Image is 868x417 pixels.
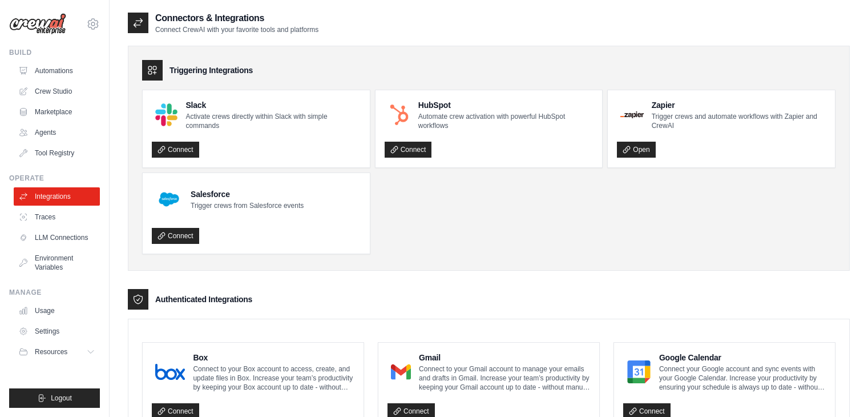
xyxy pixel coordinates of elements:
h3: Triggering Integrations [169,65,253,76]
p: Trigger crews from Salesforce events [191,201,304,210]
img: Salesforce Logo [155,186,183,213]
a: Open [617,142,655,158]
p: Automate crew activation with powerful HubSpot workflows [418,112,594,130]
iframe: Chat Widget [811,362,868,417]
h2: Connectors & Integrations [155,11,318,25]
p: Connect your Google account and sync events with your Google Calendar. Increase your productivity... [659,364,826,392]
img: Google Calendar Logo [627,360,651,383]
img: Logo [9,13,66,35]
div: Manage [9,288,100,297]
h4: Box [193,352,354,363]
div: Operate [9,174,100,183]
img: Gmail Logo [391,360,411,383]
a: LLM Connections [14,228,100,247]
p: Connect to your Gmail account to manage your emails and drafts in Gmail. Increase your team’s pro... [419,364,590,392]
div: Build [9,48,100,57]
h3: Authenticated Integrations [155,294,252,305]
a: Usage [14,302,100,320]
button: Resources [14,343,100,361]
a: Environment Variables [14,249,100,276]
a: Tool Registry [14,144,100,162]
a: Connect [152,228,199,244]
h4: Salesforce [191,189,304,200]
span: Logout [51,394,72,403]
img: Box Logo [155,360,185,383]
p: Connect CrewAI with your favorite tools and platforms [155,25,318,34]
a: Traces [14,208,100,226]
h4: Slack [185,99,360,111]
a: Integrations [14,187,100,206]
h4: Google Calendar [659,352,826,363]
p: Connect to your Box account to access, create, and update files in Box. Increase your team’s prod... [193,364,354,392]
a: Agents [14,123,100,142]
a: Crew Studio [14,82,100,101]
a: Connect [385,142,432,158]
a: Automations [14,62,100,80]
a: Settings [14,322,100,340]
button: Logout [9,388,100,408]
h4: HubSpot [418,99,594,111]
img: Slack Logo [155,103,177,126]
p: Activate crews directly within Slack with simple commands [185,112,360,130]
img: Zapier Logo [620,111,643,118]
a: Connect [152,142,199,158]
span: Resources [35,347,67,356]
h4: Gmail [419,352,590,363]
a: Marketplace [14,103,100,121]
p: Trigger crews and automate workflows with Zapier and CrewAI [652,112,826,130]
img: HubSpot Logo [388,103,410,126]
h4: Zapier [652,99,826,111]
